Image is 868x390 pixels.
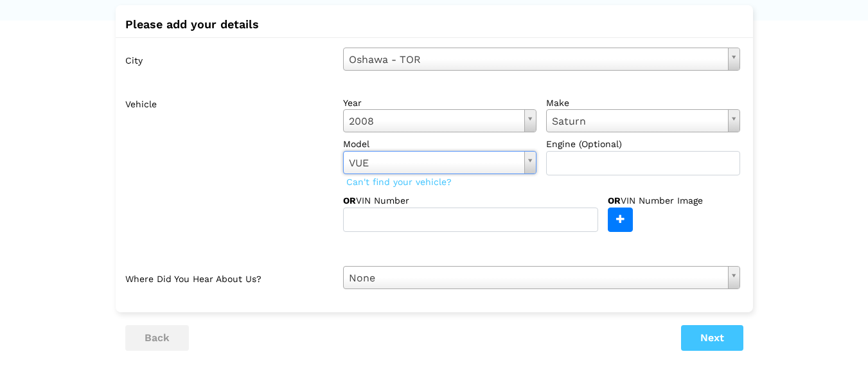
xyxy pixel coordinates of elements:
[343,137,537,150] label: model
[125,48,333,71] label: City
[552,113,723,130] span: Saturn
[125,266,333,289] label: Where did you hear about us?
[343,173,455,190] span: Can't find your vehicle?
[546,96,740,109] label: make
[343,109,537,132] a: 2008
[546,109,740,132] a: Saturn
[349,270,723,287] span: None
[349,51,723,68] span: Oshawa - TOR
[608,194,731,207] label: VIN Number Image
[343,194,449,207] label: VIN Number
[343,151,537,174] a: VUE
[343,195,356,206] strong: OR
[125,18,743,31] h2: Please add your details
[125,325,189,351] button: back
[343,96,537,109] label: year
[343,266,740,289] a: None
[349,155,520,172] span: VUE
[681,325,743,351] button: Next
[343,48,740,71] a: Oshawa - TOR
[349,113,520,130] span: 2008
[608,195,621,206] strong: OR
[125,91,333,232] label: Vehicle
[546,137,740,150] label: Engine (Optional)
